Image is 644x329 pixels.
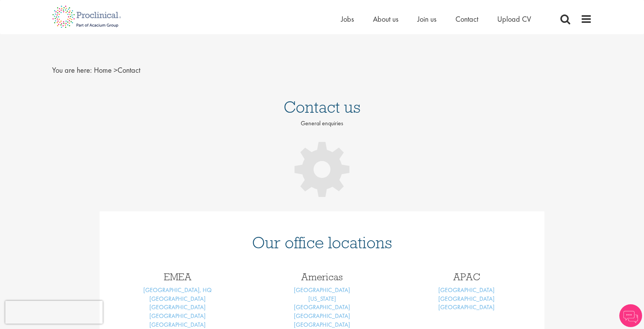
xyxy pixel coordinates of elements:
a: Contact [455,14,478,24]
span: > [114,65,117,75]
a: [GEOGRAPHIC_DATA] [294,286,350,294]
a: [US_STATE] [308,295,336,303]
a: About us [373,14,398,24]
a: [GEOGRAPHIC_DATA], HQ [143,286,212,294]
a: breadcrumb link to Home [94,65,112,75]
a: [GEOGRAPHIC_DATA] [294,312,350,320]
img: Chatbot [619,304,642,327]
h1: Our office locations [111,234,533,251]
span: Contact [94,65,140,75]
a: [GEOGRAPHIC_DATA] [438,295,495,303]
a: [GEOGRAPHIC_DATA] [149,321,206,329]
a: [GEOGRAPHIC_DATA] [149,295,206,303]
span: You are here: [52,65,92,75]
a: [GEOGRAPHIC_DATA] [294,321,350,329]
a: Upload CV [497,14,531,24]
h3: EMEA [111,272,244,282]
a: [GEOGRAPHIC_DATA] [149,303,206,311]
a: [GEOGRAPHIC_DATA] [438,303,495,311]
h3: Americas [255,272,389,282]
a: [GEOGRAPHIC_DATA] [294,303,350,311]
iframe: reCAPTCHA [5,301,103,324]
a: [GEOGRAPHIC_DATA] [149,312,206,320]
a: Jobs [341,14,354,24]
h3: APAC [400,272,533,282]
a: Join us [417,14,436,24]
a: [GEOGRAPHIC_DATA] [438,286,495,294]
